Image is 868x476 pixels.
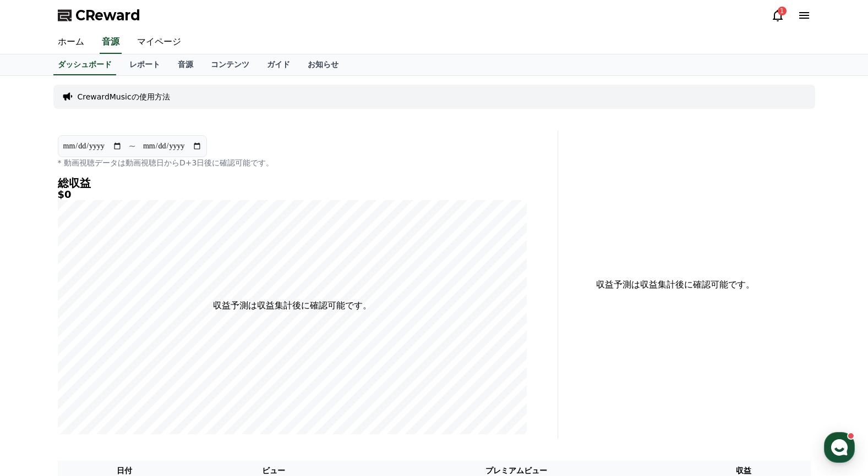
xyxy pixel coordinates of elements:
a: 音源 [100,31,122,54]
p: 収益予測は収益集計後に確認可能です。 [567,278,784,291]
a: 1 [771,9,784,22]
p: * 動画視聴データは動画視聴日からD+3日後に確認可能です。 [58,157,527,168]
a: ダッシュボード [53,54,116,75]
a: レポート [121,54,169,75]
p: ~ [129,140,136,153]
h5: $0 [58,189,527,200]
a: マイページ [128,31,190,54]
a: 音源 [169,54,202,75]
a: CrewardMusicの使用方法 [78,91,170,102]
h4: 総収益 [58,177,527,189]
a: コンテンツ [202,54,258,75]
p: 収益予測は収益集計後に確認可能です。 [213,299,372,312]
span: CReward [75,7,140,24]
a: ガイド [258,54,299,75]
div: 1 [778,7,787,15]
a: お知らせ [299,54,347,75]
a: CReward [58,7,140,24]
a: ホーム [49,31,93,54]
